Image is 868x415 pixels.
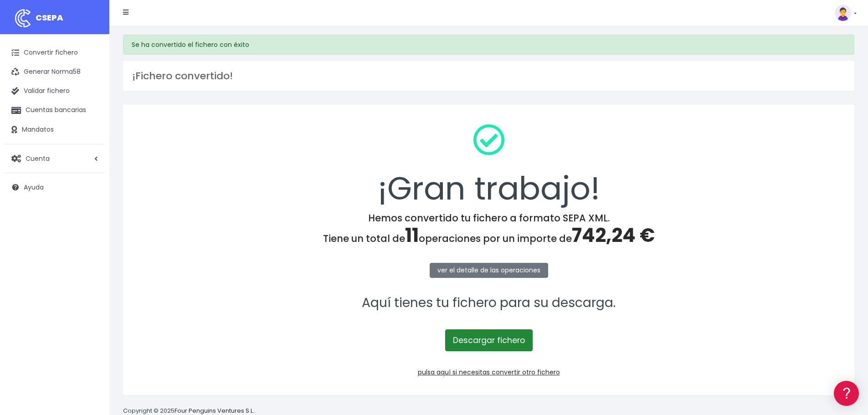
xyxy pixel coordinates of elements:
span: CSEPA [36,12,63,23]
a: General [9,195,173,210]
img: logo [11,7,34,30]
a: Four Penguins Ventures S.L. [175,406,254,415]
span: Cuenta [26,154,50,163]
div: Convertir ficheros [9,101,173,109]
h4: Hemos convertido tu fichero a formato SEPA XML. Tiene un total de operaciones por un importe de [135,212,842,247]
span: 11 [405,222,419,249]
a: pulsa aquí si necesitas convertir otro fichero [418,368,560,377]
a: Formatos [9,115,173,129]
a: Perfiles de empresas [9,158,173,172]
a: ver el detalle de las operaciones [430,263,548,278]
div: Facturación [9,181,173,190]
a: Generar Norma58 [5,62,105,82]
button: Contáctanos [9,244,173,260]
a: Ayuda [5,178,105,197]
span: 742,24 € [572,222,655,249]
a: Convertir fichero [5,43,105,62]
h3: ¡Fichero convertido! [132,70,845,82]
div: Información general [9,63,173,72]
a: Cuenta [5,149,105,168]
a: POWERED BY ENCHANT [125,262,175,271]
div: Se ha convertido el fichero con éxito [123,35,854,55]
a: Videotutoriales [9,143,173,158]
a: Mandatos [5,120,105,139]
div: Programadores [9,219,173,227]
a: Información general [9,77,173,92]
a: Validar fichero [5,82,105,101]
span: Ayuda [24,183,44,192]
a: Cuentas bancarias [5,101,105,120]
div: ¡Gran trabajo! [135,117,842,212]
a: Problemas habituales [9,129,173,143]
p: Aquí tienes tu fichero para su descarga. [135,293,842,313]
img: profile [835,5,851,21]
a: API [9,233,173,247]
a: Descargar fichero [445,329,533,351]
